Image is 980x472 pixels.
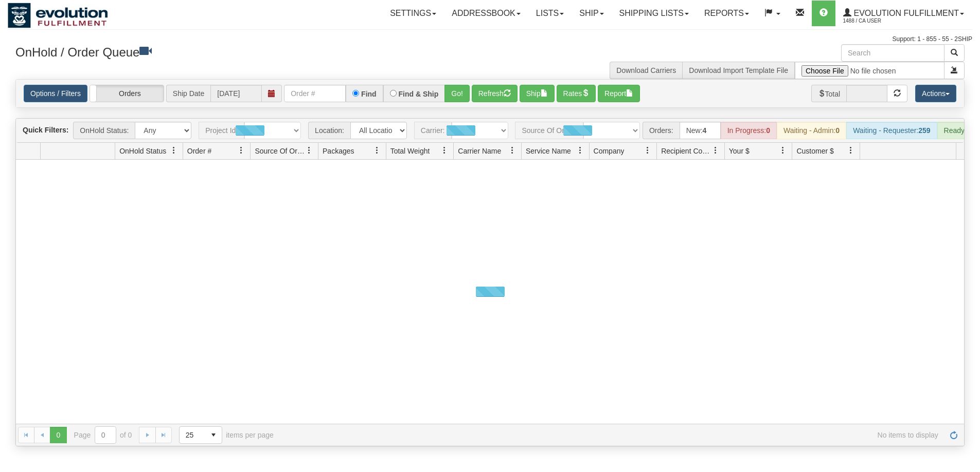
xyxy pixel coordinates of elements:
iframe: chat widget [956,183,979,288]
span: Carrier Name [458,146,501,156]
input: Search [841,44,945,62]
a: Carrier Name filter column settings [504,142,521,159]
span: Service Name [526,146,571,156]
span: 1488 / CA User [843,16,920,26]
a: Ship [572,1,611,26]
span: Location: [308,122,350,139]
button: Go! [444,85,470,102]
button: Actions [915,85,956,102]
span: Ship Date [166,85,210,102]
strong: 0 [835,126,840,135]
strong: 4 [703,126,707,135]
div: Support: 1 - 855 - 55 - 2SHIP [8,35,972,44]
a: Reports [697,1,757,26]
a: Packages filter column settings [368,142,386,159]
span: Order # [187,146,211,156]
span: Customer $ [796,146,833,156]
h3: OnHold / Order Queue [15,44,483,59]
a: Recipient Country filter column settings [707,142,724,159]
span: Company [594,146,625,156]
span: items per page [179,426,274,444]
a: Your $ filter column settings [774,142,792,159]
a: Shipping lists [612,1,697,26]
button: Ship [520,85,555,102]
div: grid toolbar [16,119,964,143]
span: Recipient Country [661,146,711,156]
a: Source Of Order filter column settings [300,142,318,159]
span: Orders: [643,122,680,139]
a: Options / Filters [24,85,87,102]
span: 25 [186,430,199,440]
a: Settings [382,1,444,26]
span: Page 0 [50,427,66,443]
input: Order # [284,85,346,102]
a: Addressbook [444,1,528,26]
label: Find & Ship [399,90,439,98]
img: logo1488.jpg [8,3,108,28]
button: Rates [557,85,596,102]
span: Your $ [729,146,750,156]
a: Lists [528,1,572,26]
div: In Progress: [721,122,777,139]
span: Total Weight [390,146,430,156]
button: Refresh [472,85,518,102]
label: Quick Filters: [23,125,68,135]
span: No items to display [288,431,938,439]
div: Waiting - Requester: [846,122,937,139]
label: Orders [90,85,164,102]
button: Search [944,44,965,62]
label: Find [361,90,377,98]
a: Evolution Fulfillment 1488 / CA User [835,1,972,26]
strong: 259 [918,126,930,135]
a: Download Carriers [616,66,676,74]
span: Page sizes drop down [179,426,222,444]
a: Total Weight filter column settings [436,142,453,159]
span: Page of 0 [74,426,132,444]
span: Total [811,85,847,102]
a: Customer $ filter column settings [842,142,860,159]
span: Evolution Fulfillment [851,9,959,17]
span: Packages [323,146,354,156]
a: OnHold Status filter column settings [165,142,183,159]
input: Import [795,62,945,79]
span: OnHold Status: [73,122,135,139]
strong: 0 [766,126,770,135]
span: select [205,427,222,443]
button: Report [598,85,640,102]
a: Download Import Template File [689,66,788,74]
div: Waiting - Admin: [777,122,846,139]
a: Order # filter column settings [233,142,250,159]
a: Refresh [946,427,962,443]
div: New: [680,122,721,139]
a: Company filter column settings [639,142,656,159]
span: OnHold Status [119,146,166,156]
span: Source Of Order [255,146,305,156]
a: Service Name filter column settings [572,142,589,159]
